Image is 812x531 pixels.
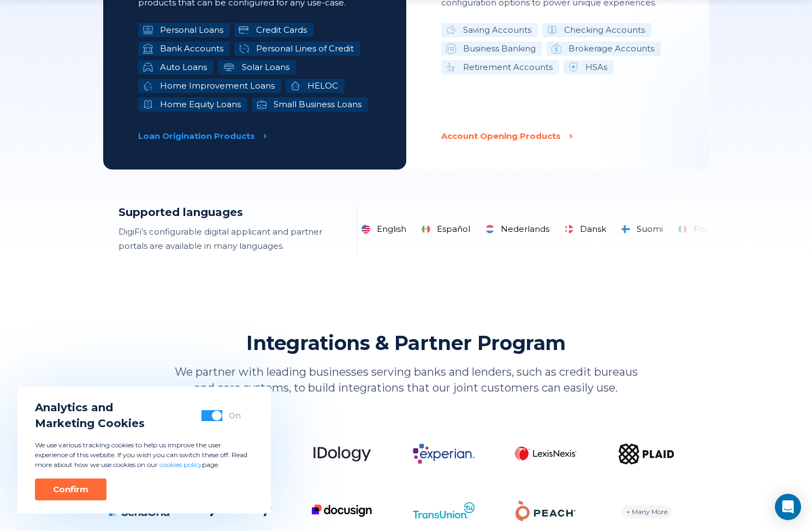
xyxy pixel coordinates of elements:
[441,42,542,56] li: Business Banking
[169,364,644,396] p: We partner with leading businesses serving banks and lenders, such as credit bureaus and core sys...
[35,440,253,470] p: We use various tracking cookies to help us improve the user experience of this website. If you wi...
[286,79,345,93] li: HELOC
[218,60,296,74] li: Solar Loans
[775,494,801,520] div: Open Intercom Messenger
[246,330,566,355] h2: Integrations & Partner Program
[416,222,476,236] li: Español
[229,410,241,421] div: On
[159,460,202,469] a: cookies policy
[35,479,106,500] button: Confirm
[559,222,612,236] li: Dansk
[138,60,214,74] li: Auto Loans
[138,23,230,37] li: Personal Loans
[138,97,247,112] li: Home Equity Loans
[118,205,340,220] h2: Supported languages
[53,484,88,495] div: Confirm
[138,79,281,93] li: Home Improvement Loans
[356,222,412,236] li: English
[480,222,555,236] li: Nederlands
[441,129,561,143] p: Account Opening Products
[252,97,368,112] li: Small Business Loans
[673,222,732,236] li: Français
[234,23,313,37] li: Credit Cards
[441,129,674,143] a: Account Opening Products
[616,222,668,236] li: Suomi
[138,42,230,56] li: Bank Accounts
[138,129,371,143] a: Loan Origination Products
[564,60,614,74] li: HSAs
[622,505,672,518] div: + Many More
[138,129,255,143] p: Loan Origination Products
[234,42,360,56] li: Personal Lines of Credit
[118,225,340,253] p: DigiFi’s configurable digital applicant and partner portals are available in many languages.
[35,400,145,416] span: Analytics and
[542,23,651,37] li: Checking Accounts
[547,42,661,56] li: Brokerage Accounts
[441,23,538,37] li: Saving Accounts
[35,416,145,431] span: Marketing Cookies
[441,60,559,74] li: Retirement Accounts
